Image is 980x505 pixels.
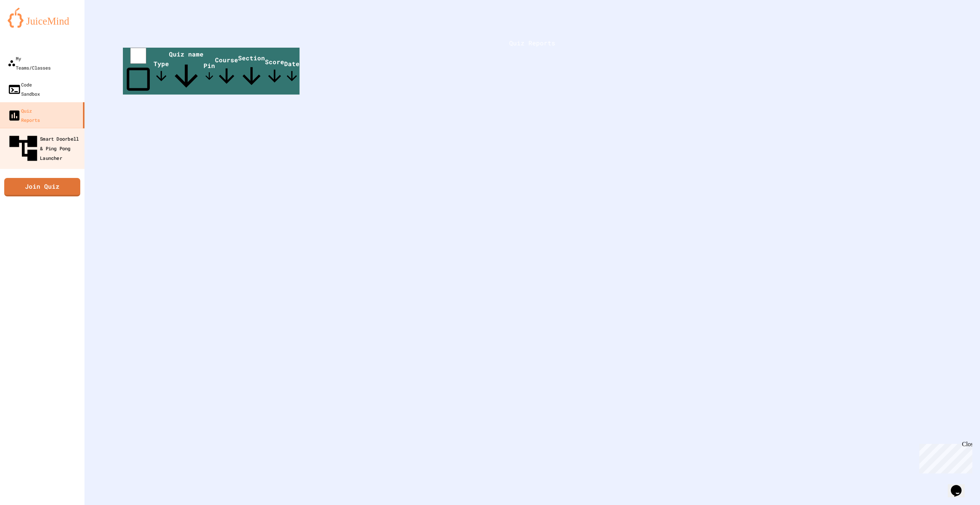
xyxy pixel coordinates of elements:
[204,61,215,82] span: Pin
[123,38,942,48] h1: Quiz Reports
[4,178,80,196] a: Join Quiz
[8,106,40,125] div: Quiz Reports
[169,50,204,93] span: Quiz name
[948,474,972,497] iframe: chat widget
[215,56,238,88] span: Course
[8,54,51,72] div: My Teams/Classes
[284,60,300,84] span: Date
[7,132,83,165] div: Smart Doorbell & Ping Pong Launcher
[130,48,146,64] input: select all desserts
[3,3,53,49] div: Chat with us now!Close
[8,8,77,28] img: logo-orange.svg
[238,54,265,90] span: Section
[154,60,169,84] span: Type
[916,441,972,473] iframe: chat widget
[265,58,284,86] span: Score
[8,80,40,98] div: Code Sandbox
